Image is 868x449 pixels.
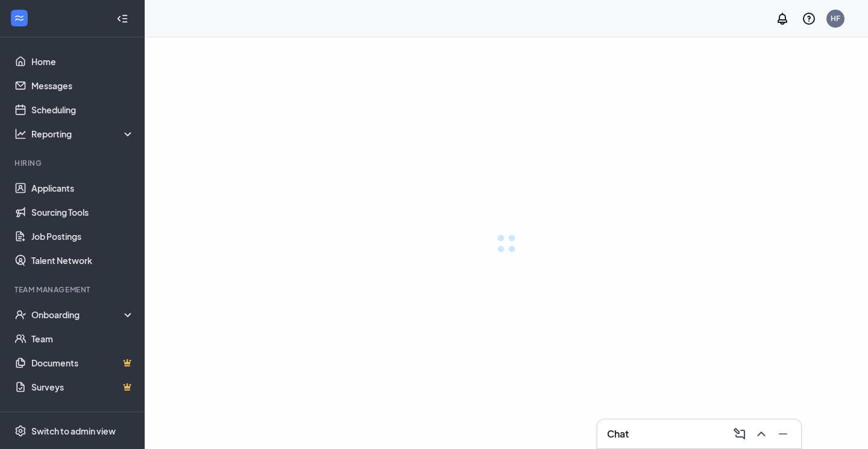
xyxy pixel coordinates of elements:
[31,49,134,74] a: Home
[31,74,134,98] a: Messages
[14,425,27,437] svg: Settings
[31,375,134,399] a: SurveysCrown
[14,128,27,140] svg: Analysis
[732,427,747,441] svg: ComposeMessage
[31,200,134,224] a: Sourcing Tools
[772,424,791,444] button: Minimize
[31,351,134,375] a: DocumentsCrown
[14,309,27,321] svg: UserCheck
[729,424,748,444] button: ComposeMessage
[31,128,135,140] div: Reporting
[31,425,116,437] div: Switch to admin view
[31,327,134,351] a: Team
[14,284,132,295] div: Team Management
[607,427,629,441] h3: Chat
[31,248,134,272] a: Talent Network
[750,424,770,444] button: ChevronUp
[776,427,790,441] svg: Minimize
[831,13,840,24] div: HF
[31,176,134,200] a: Applicants
[802,11,816,26] svg: QuestionInfo
[754,427,769,441] svg: ChevronUp
[13,12,25,24] svg: WorkstreamLogo
[116,13,128,25] svg: Collapse
[31,98,134,122] a: Scheduling
[14,158,132,168] div: Hiring
[31,224,134,248] a: Job Postings
[775,11,790,26] svg: Notifications
[31,309,135,321] div: Onboarding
